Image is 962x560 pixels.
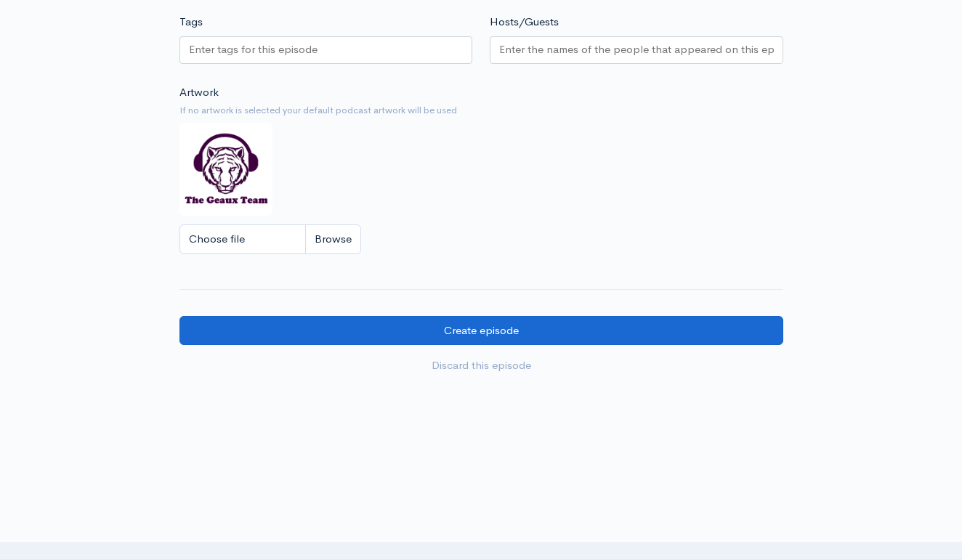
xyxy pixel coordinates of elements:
[490,14,559,31] label: Hosts/Guests
[179,316,783,346] input: Create episode
[179,103,783,118] small: If no artwork is selected your default podcast artwork will be used
[499,41,774,58] input: Enter the names of the people that appeared on this episode
[179,351,783,381] a: Discard this episode
[189,41,320,58] input: Enter tags for this episode
[179,14,203,31] label: Tags
[179,84,219,101] label: Artwork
